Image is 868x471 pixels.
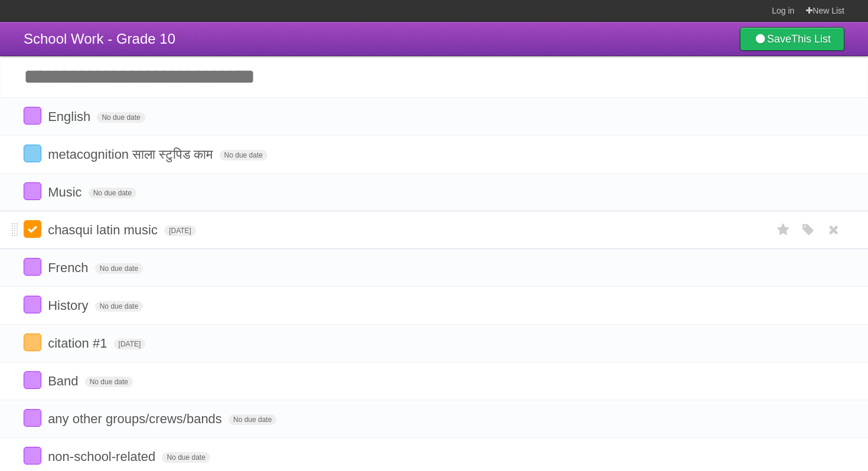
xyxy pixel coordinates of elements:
[24,220,41,238] label: Done
[48,449,158,464] span: non-school-related
[95,263,143,274] span: No due date
[24,107,41,125] label: Done
[48,336,110,351] span: citation #1
[24,296,41,313] label: Done
[24,31,175,47] span: School Work - Grade 10
[85,377,133,387] span: No due date
[48,147,216,162] span: metacognition साला स्टुपिड काम
[95,301,143,312] span: No due date
[162,452,210,463] span: No due date
[24,333,41,351] label: Done
[48,411,225,426] span: any other groups/crews/bands
[24,258,41,276] label: Done
[48,185,84,199] span: Music
[791,33,831,45] b: This List
[229,414,276,425] span: No due date
[48,260,91,275] span: French
[164,225,196,236] span: [DATE]
[24,182,41,200] label: Done
[24,371,41,389] label: Done
[220,150,267,161] span: No due date
[24,409,41,427] label: Done
[48,109,93,124] span: English
[24,145,41,162] label: Done
[772,220,795,240] label: Star task
[114,339,146,349] span: [DATE]
[48,298,91,313] span: History
[89,188,136,198] span: No due date
[48,374,81,388] span: Band
[740,27,844,51] a: SaveThis List
[97,112,145,123] span: No due date
[24,447,41,465] label: Done
[48,223,161,237] span: chasqui latin music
